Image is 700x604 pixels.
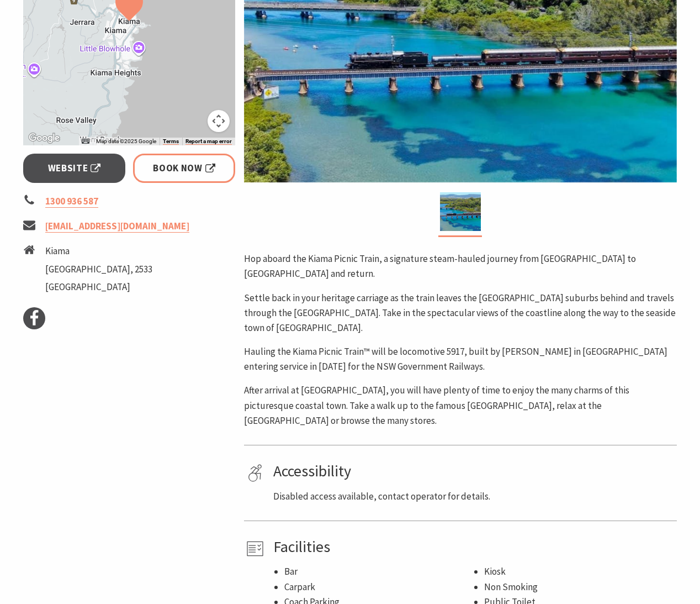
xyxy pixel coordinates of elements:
li: Bar [284,564,473,579]
li: Kiama [45,244,152,259]
p: Hop aboard the Kiama Picnic Train, a signature steam-hauled journey from [GEOGRAPHIC_DATA] to [GE... [244,251,677,281]
h4: Facilities [273,538,673,556]
img: Kiama Picnic Train [440,192,481,231]
img: Google [26,131,62,145]
h4: Accessibility [273,462,673,481]
span: Map data ©2025 Google [96,138,156,144]
li: Carpark [284,580,473,595]
button: Map camera controls [208,110,230,132]
span: Website [48,161,101,176]
p: Hauling the Kiama Picnic Train™ will be locomotive 5917, built by [PERSON_NAME] in [GEOGRAPHIC_DA... [244,344,677,374]
a: Website [23,154,125,183]
li: Non Smoking [484,580,673,595]
p: After arrival at [GEOGRAPHIC_DATA], you will have plenty of time to enjoy the many charms of this... [244,383,677,428]
a: Book Now [133,154,235,183]
p: Disabled access available, contact operator for details. [273,489,673,504]
a: Terms [163,138,179,145]
a: 1300 936 587 [45,195,98,208]
p: Settle back in your heritage carriage as the train leaves the [GEOGRAPHIC_DATA] suburbs behind an... [244,291,677,336]
li: [GEOGRAPHIC_DATA], 2533 [45,262,152,277]
button: Keyboard shortcuts [82,138,89,145]
span: Book Now [153,161,215,176]
a: Report a map error [185,138,232,145]
li: Kiosk [484,564,673,579]
a: [EMAIL_ADDRESS][DOMAIN_NAME] [45,220,189,233]
li: [GEOGRAPHIC_DATA] [45,280,152,295]
a: Open this area in Google Maps (opens a new window) [26,131,62,145]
